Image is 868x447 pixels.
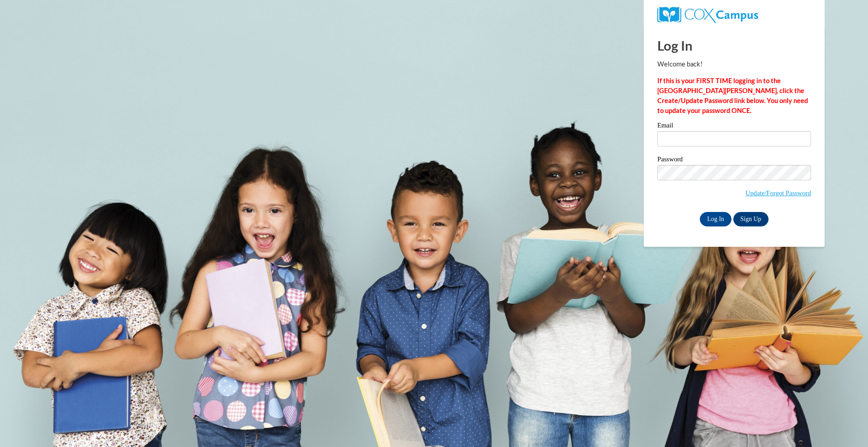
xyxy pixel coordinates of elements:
[733,212,769,226] a: Sign Up
[700,212,731,226] input: Log In
[657,7,758,23] img: COX Campus
[657,122,811,131] label: Email
[745,189,811,197] a: Update/Forgot Password
[657,36,811,55] h1: Log In
[657,10,758,18] a: COX Campus
[657,59,811,69] p: Welcome back!
[657,77,808,114] strong: If this is your FIRST TIME logging in to the [GEOGRAPHIC_DATA][PERSON_NAME], click the Create/Upd...
[657,156,811,165] label: Password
